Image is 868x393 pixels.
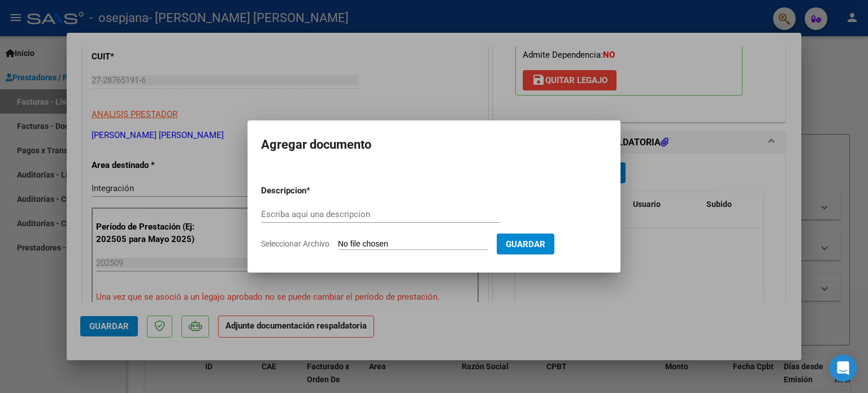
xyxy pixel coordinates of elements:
div: Open Intercom Messenger [830,355,857,382]
h2: Agregar documento [261,134,607,156]
span: Guardar [506,239,545,249]
span: Seleccionar Archivo [261,239,329,248]
p: Descripcion [261,184,365,197]
button: Guardar [497,234,554,254]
